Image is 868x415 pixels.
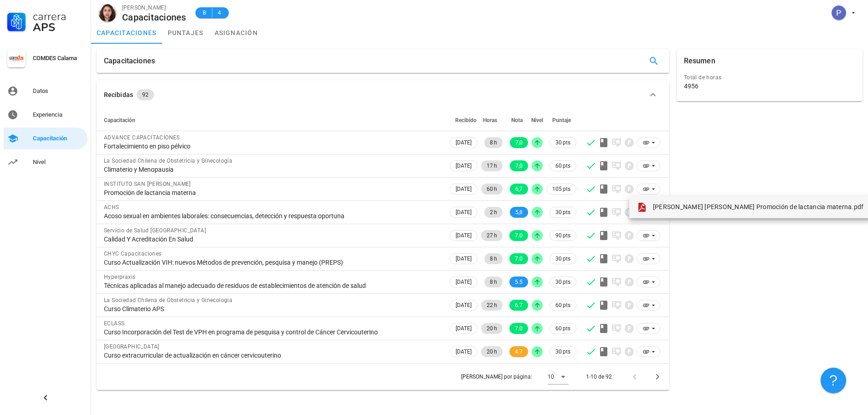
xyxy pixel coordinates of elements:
span: 105 pts [552,184,570,194]
span: 4.7 [515,346,523,357]
span: [DATE] [456,347,472,357]
span: 2 h [490,207,497,218]
span: Servicio de Salud [GEOGRAPHIC_DATA] [104,227,206,234]
span: [DATE] [456,323,472,333]
span: Horas [483,117,497,123]
span: 30 pts [555,138,570,147]
button: Página siguiente [649,369,666,385]
span: 22 h [487,300,497,311]
span: Capacitación [104,117,135,123]
span: 60 pts [555,301,570,310]
button: Recibidas 92 [97,80,669,109]
span: 60 pts [555,324,570,333]
span: [DATE] [456,277,472,287]
span: 6,7 [515,184,523,195]
span: 30 pts [555,277,570,287]
div: avatar [98,4,117,22]
span: [GEOGRAPHIC_DATA] [104,343,159,350]
span: 30 pts [555,254,570,263]
th: Capacitación [97,109,448,131]
span: 92 [142,89,149,100]
div: Curso Actualización VIH: nuevos Métodos de prevención, pesquisa y manejo (PREPS) [104,258,441,266]
div: [PERSON_NAME] [122,3,186,12]
span: 8 h [490,277,497,287]
span: Hyperpraxis [104,274,135,280]
span: 30 pts [555,208,570,217]
th: Nota [504,109,530,131]
div: Experiencia [33,111,84,118]
th: Puntaje [544,109,578,131]
div: [PERSON_NAME] por página: [461,364,569,390]
span: Puntaje [552,117,571,123]
div: Capacitaciones [122,12,186,22]
div: Capacitación [33,135,84,142]
span: [DATE] [456,254,472,264]
span: [PERSON_NAME] [PERSON_NAME] Promoción de lactancia materna.pdf [653,203,864,210]
span: 8 h [490,253,497,264]
div: Técnicas aplicadas al manejo adecuado de residuos de establecimientos de atención de salud [104,282,441,290]
span: 17 h [487,160,497,171]
span: 27 h [487,230,497,241]
div: Total de horas [684,73,855,82]
th: Nivel [530,109,544,131]
span: 6.7 [515,300,523,311]
span: 20 h [487,346,497,357]
span: ADVANCE CAPACITACIONES [104,134,180,141]
span: 60 pts [555,161,570,170]
span: [DATE] [456,184,472,194]
div: Acoso sexual en ambientes laborales: consecuencias, detección y respuesta oportuna [104,212,441,220]
span: Nivel [531,117,543,123]
span: 30 pts [555,347,570,356]
div: Fortalecimiento en piso pélvico [104,142,441,150]
div: Capacitaciones [104,49,155,73]
div: Curso Climaterio APS [104,305,441,313]
div: 10 [548,373,554,381]
span: 60 h [487,184,497,195]
a: Capacitación [4,128,87,149]
div: Climaterio y Menopausia [104,165,441,174]
a: asignación [209,22,264,44]
span: ECLASS [104,320,124,327]
div: Curso extracurricular de actualización en cáncer cervicouterino [104,351,441,359]
a: capacitaciones [91,22,162,44]
div: Promoción de lactancia materna [104,189,441,197]
div: Resumen [684,49,715,73]
th: Recibido [448,109,479,131]
span: 7.0 [515,323,523,334]
div: Carrera [33,11,84,22]
div: Nivel [33,159,84,166]
div: avatar [832,5,846,20]
div: Calidad Y Acreditación En Salud [104,235,441,243]
div: 10Filas por página: [548,369,569,384]
span: 20 h [487,323,497,334]
span: ACHS [104,204,119,210]
span: [DATE] [456,231,472,241]
span: 90 pts [555,231,570,240]
span: [DATE] [456,207,472,217]
span: Nota [511,117,523,123]
span: 4 [216,8,223,17]
a: Datos [4,80,87,102]
div: Curso Incorporación del Test de VPH en programa de pesquisa y control de Cáncer Cervicouterino [104,328,441,336]
span: 5,8 [515,207,523,218]
span: B [201,8,208,17]
span: [DATE] [456,300,472,310]
span: INSTITUTO SAN [PERSON_NAME] [104,181,191,187]
span: La Sociedad Chilena de Obstetricia y Ginecologia [104,297,232,303]
span: 5.5 [515,277,523,287]
div: APS [33,22,84,33]
div: 4956 [684,82,699,90]
a: Experiencia [4,104,87,126]
div: 1-10 de 92 [586,373,612,381]
a: puntajes [162,22,209,44]
span: [DATE] [456,161,472,171]
span: [DATE] [456,138,472,148]
div: Datos [33,87,84,95]
span: CHYC Capacitaciones [104,251,162,257]
span: 7.0 [515,253,523,264]
span: 7,0 [515,160,523,171]
span: Recibido [455,117,477,123]
span: 7.0 [515,230,523,241]
span: 8 h [490,137,497,148]
a: Nivel [4,151,87,173]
